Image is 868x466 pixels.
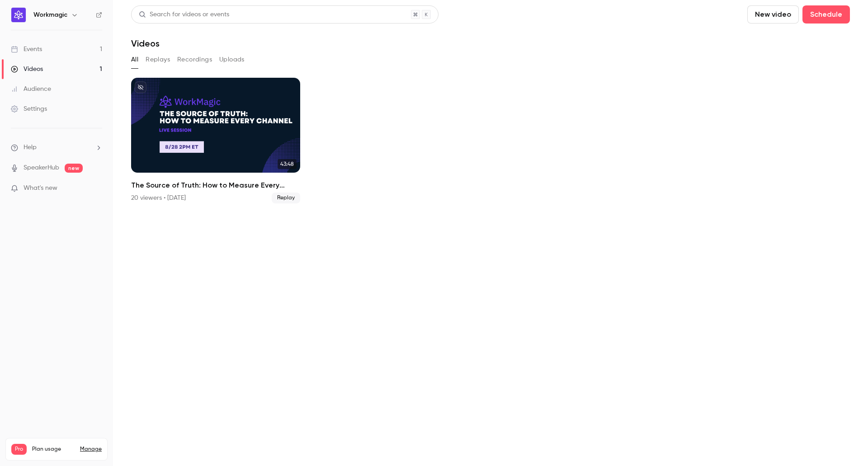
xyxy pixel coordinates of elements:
[33,10,67,19] h6: Workmagic
[135,81,146,93] button: unpublished
[278,159,297,169] span: 43:48
[747,5,799,24] button: New video
[11,45,42,54] div: Events
[11,65,43,74] div: Videos
[219,52,245,67] button: Uploads
[91,184,102,193] iframe: Noticeable Trigger
[24,184,57,193] span: What's new
[131,180,300,191] h2: The Source of Truth: How to Measure Every Channel
[131,78,300,203] li: The Source of Truth: How to Measure Every Channel
[131,78,300,203] a: 43:48The Source of Truth: How to Measure Every Channel20 viewers • [DATE]Replay
[32,446,75,453] span: Plan usage
[24,143,37,152] span: Help
[131,78,850,203] ul: Videos
[131,52,138,67] button: All
[146,52,170,67] button: Replays
[80,446,102,453] a: Manage
[802,5,850,24] button: Schedule
[11,143,102,152] li: help-dropdown-opener
[131,5,850,461] section: Videos
[65,164,83,173] span: new
[11,85,51,94] div: Audience
[11,8,26,22] img: Workmagic
[24,163,59,173] a: SpeakerHub
[177,52,212,67] button: Recordings
[11,444,27,455] span: Pro
[131,193,186,202] div: 20 viewers • [DATE]
[272,193,300,203] span: Replay
[131,38,160,49] h1: Videos
[139,10,229,19] div: Search for videos or events
[11,104,47,113] div: Settings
